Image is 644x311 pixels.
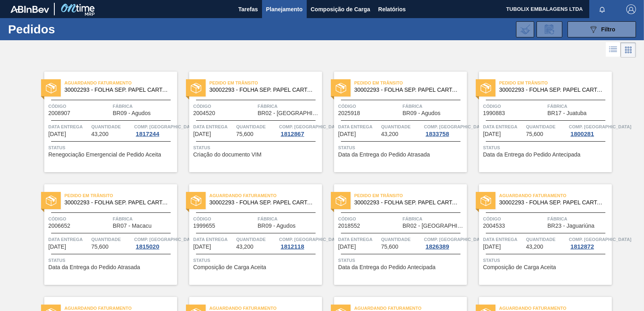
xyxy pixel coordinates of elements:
[48,152,161,158] span: Renegociação Emergencial de Pedido Aceita
[381,123,422,131] span: Quantidade
[134,235,175,250] a: Comp. [GEOGRAPHIC_DATA]1815020
[32,72,177,172] a: statusAguardando Faturamento30002293 - FOLHA SEP. PAPEL CARTAO 1200x1000M 350gCódigo2008907Fábric...
[569,235,610,250] a: Comp. [GEOGRAPHIC_DATA]1812872
[279,235,341,243] span: Comp. Carga
[193,152,262,158] span: Criação do documento VIM
[499,87,605,93] span: 30002293 - FOLHA SEP. PAPEL CARTAO 1200x1000M 350g
[48,235,89,243] span: Data entrega
[338,152,430,158] span: Data da Entrega do Pedido Atrasada
[8,25,125,34] h1: Pedidos
[467,72,612,172] a: statusPedido em Trânsito30002293 - FOLHA SEP. PAPEL CARTAO 1200x1000M 350gCódigo1990883FábricaBR1...
[91,123,132,131] span: Quantidade
[626,4,636,14] img: Logout
[258,223,295,229] span: BR09 - Agudos
[483,102,545,110] span: Código
[589,4,615,15] button: Notificações
[322,72,467,172] a: statusPedido em Trânsito30002293 - FOLHA SEP. PAPEL CARTAO 1200x1000M 350gCódigo2025918FábricaBR0...
[547,215,610,223] span: Fábrica
[336,196,346,206] img: status
[483,131,501,137] span: 18/09/2025
[177,72,322,172] a: statusPedido em Trânsito30002293 - FOLHA SEP. PAPEL CARTAO 1200x1000M 350gCódigo2004520FábricaBR0...
[402,110,440,116] span: BR09 - Agudos
[483,235,524,243] span: Data entrega
[338,110,360,116] span: 2025918
[193,256,320,264] span: Status
[113,102,175,110] span: Fábrica
[236,123,277,131] span: Quantidade
[48,102,111,110] span: Código
[48,264,140,270] span: Data da Entrega do Pedido Atrasada
[516,21,534,37] div: Importar Negociações dos Pedidos
[424,131,450,137] div: 1833758
[46,196,56,206] img: status
[402,215,465,223] span: Fábrica
[483,110,505,116] span: 1990883
[402,223,465,229] span: BR02 - Sergipe
[64,192,177,200] span: Pedido em Trânsito
[354,192,467,200] span: Pedido em Trânsito
[48,131,66,137] span: 10/09/2025
[569,131,595,137] div: 1800281
[91,244,109,250] span: 75,600
[258,215,320,223] span: Fábrica
[193,144,320,152] span: Status
[64,200,171,206] span: 30002293 - FOLHA SEP. PAPEL CARTAO 1200x1000M 350g
[209,200,316,206] span: 30002293 - FOLHA SEP. PAPEL CARTAO 1200x1000M 350g
[193,110,215,116] span: 2004520
[209,192,322,200] span: Aguardando Faturamento
[279,235,320,250] a: Comp. [GEOGRAPHIC_DATA]1812118
[467,184,612,285] a: statusAguardando Faturamento30002293 - FOLHA SEP. PAPEL CARTAO 1200x1000M 350gCódigo2004533Fábric...
[424,243,450,250] div: 1826389
[483,264,556,270] span: Composição de Carga Aceita
[91,235,132,243] span: Quantidade
[193,264,266,270] span: Composição de Carga Aceita
[354,79,467,87] span: Pedido em Trânsito
[48,110,70,116] span: 2008907
[193,244,211,250] span: 19/09/2025
[134,123,175,137] a: Comp. [GEOGRAPHIC_DATA]1817244
[526,123,567,131] span: Quantidade
[113,223,151,229] span: BR07 - Macacu
[193,123,234,131] span: Data entrega
[547,102,610,110] span: Fábrica
[238,4,258,14] span: Tarefas
[338,215,400,223] span: Código
[483,144,610,152] span: Status
[46,83,56,93] img: status
[526,131,543,137] span: 75,600
[48,244,66,250] span: 19/09/2025
[483,256,610,264] span: Status
[266,4,303,14] span: Planejamento
[48,144,175,152] span: Status
[354,87,460,93] span: 30002293 - FOLHA SEP. PAPEL CARTAO 1200x1000M 350g
[569,123,610,137] a: Comp. [GEOGRAPHIC_DATA]1800281
[48,223,70,229] span: 2006652
[338,256,465,264] span: Status
[424,123,465,137] a: Comp. [GEOGRAPHIC_DATA]1833758
[606,42,621,58] div: Visão em Lista
[134,131,161,137] div: 1817244
[48,123,89,131] span: Data entrega
[569,243,595,250] div: 1812872
[621,42,636,58] div: Visão em Cards
[177,184,322,285] a: statusAguardando Faturamento30002293 - FOLHA SEP. PAPEL CARTAO 1200x1000M 350gCódigo1999655Fábric...
[338,123,379,131] span: Data entrega
[113,110,151,116] span: BR09 - Agudos
[483,223,505,229] span: 2004533
[354,200,460,206] span: 30002293 - FOLHA SEP. PAPEL CARTAO 1200x1000M 350g
[191,83,201,93] img: status
[338,235,379,243] span: Data entrega
[499,192,612,200] span: Aguardando Faturamento
[236,235,277,243] span: Quantidade
[483,215,545,223] span: Código
[402,102,465,110] span: Fábrica
[338,144,465,152] span: Status
[569,123,631,131] span: Comp. Carga
[134,235,196,243] span: Comp. Carga
[258,110,320,116] span: BR02 - Sergipe
[424,123,486,131] span: Comp. Carga
[279,243,305,250] div: 1812118
[547,110,586,116] span: BR17 - Juatuba
[193,223,215,229] span: 1999655
[113,215,175,223] span: Fábrica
